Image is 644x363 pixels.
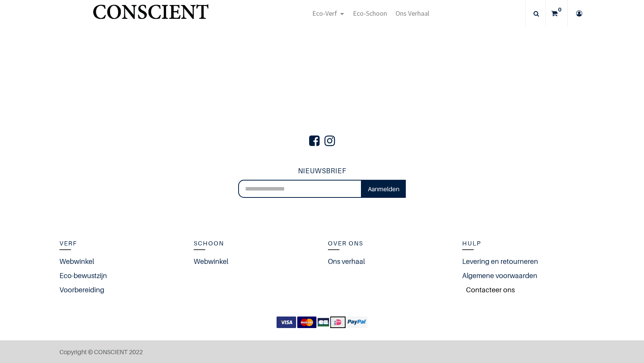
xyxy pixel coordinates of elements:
[328,239,451,249] h5: Over ons
[395,9,429,18] span: Ons Verhaal
[353,9,387,18] span: Eco-Schoon
[194,239,316,249] h5: Schoon
[462,285,515,295] a: Contacteer ons
[318,317,329,328] img: CB
[59,270,107,281] a: Eco-bewustzijn
[462,239,585,249] h5: Hulp
[328,256,365,267] a: Ons verhaal
[312,9,337,18] span: Eco-Verf
[330,317,346,328] img: iDEAL
[277,317,296,328] img: VISA
[556,6,563,13] sup: 0
[297,317,317,328] img: MasterCard
[194,256,228,267] a: Webwinkel
[59,348,143,356] span: Copyright © CONSCIENT 2022
[238,166,406,177] h5: NIEUWSBRIEF
[59,239,182,249] h5: Verf
[59,256,94,267] a: Webwinkel
[347,317,367,328] img: paypal
[462,256,538,267] a: Levering en retourneren
[462,270,537,281] a: Algemene voorwaarden
[361,180,406,198] a: Aanmelden
[59,285,104,295] a: Voorbereiding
